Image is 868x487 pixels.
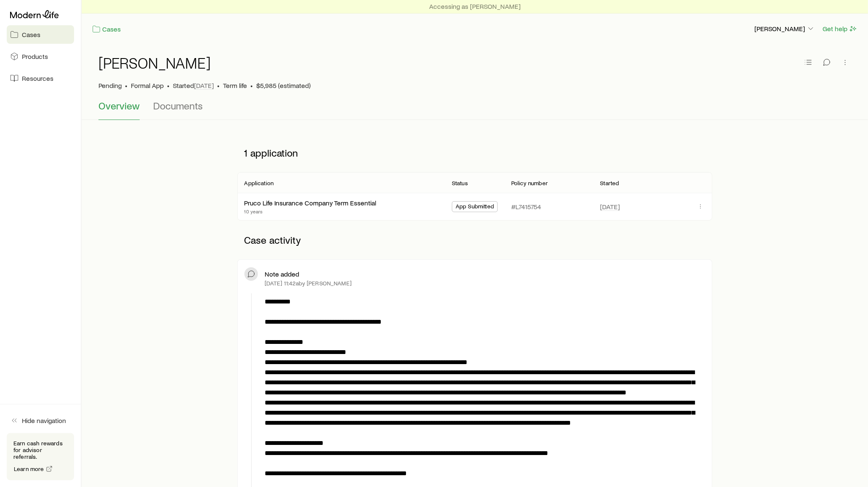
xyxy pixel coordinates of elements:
[822,24,858,34] button: Get help
[22,30,40,39] span: Cases
[98,100,140,112] span: Overview
[173,81,214,90] p: Started
[250,81,253,90] span: •
[511,180,548,186] p: Policy number
[194,81,214,90] span: [DATE]
[22,74,53,82] span: Resources
[98,54,211,71] h1: [PERSON_NAME]
[131,81,164,90] span: Formal App
[244,199,376,208] div: Pruco Life Insurance Company Term Essential
[22,52,48,61] span: Products
[754,24,815,33] p: [PERSON_NAME]
[754,24,815,34] button: [PERSON_NAME]
[223,81,247,90] span: Term life
[14,466,44,472] span: Learn more
[244,208,376,215] p: 10 years
[429,2,520,11] p: Accessing as [PERSON_NAME]
[153,100,203,112] span: Documents
[22,416,66,425] span: Hide navigation
[7,47,74,66] a: Products
[98,100,851,120] div: Case details tabs
[167,81,170,90] span: •
[265,280,352,287] p: [DATE] 11:42a by [PERSON_NAME]
[7,411,74,430] button: Hide navigation
[244,180,273,186] p: Application
[456,203,494,212] span: App Submitted
[98,81,122,90] p: Pending
[452,180,468,186] p: Status
[511,202,541,211] p: #L7415754
[237,140,712,165] p: 1 application
[92,24,121,34] a: Cases
[600,180,619,186] p: Started
[13,440,67,460] p: Earn cash rewards for advisor referrals.
[125,81,127,90] span: •
[265,270,299,278] p: Note added
[244,199,376,207] a: Pruco Life Insurance Company Term Essential
[256,81,311,90] span: $5,985 (estimated)
[7,25,74,44] a: Cases
[217,81,220,90] span: •
[7,69,74,88] a: Resources
[7,433,74,480] div: Earn cash rewards for advisor referrals.Learn more
[600,202,620,211] span: [DATE]
[237,227,712,253] p: Case activity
